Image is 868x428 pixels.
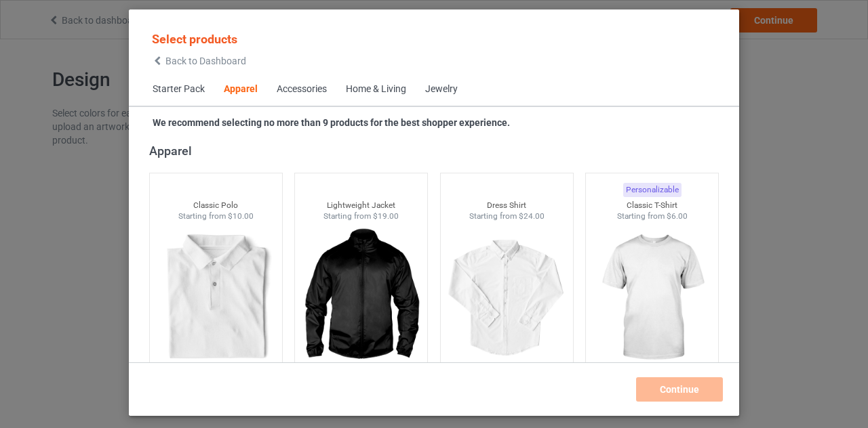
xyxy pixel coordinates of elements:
[153,117,510,128] strong: We recommend selecting no more than 9 products for the best shopper experience.
[425,83,458,96] div: Jewelry
[519,211,545,221] span: $24.00
[295,211,427,222] div: Starting from
[295,200,427,211] div: Lightweight Jacket
[586,211,718,222] div: Starting from
[228,211,254,221] span: $10.00
[277,83,327,96] div: Accessories
[591,222,713,374] img: regular.jpg
[155,222,277,374] img: regular.jpg
[446,222,568,374] img: regular.jpg
[150,211,282,222] div: Starting from
[441,200,573,211] div: Dress Shirt
[667,211,688,221] span: $6.00
[586,200,718,211] div: Classic T-Shirt
[224,83,258,96] div: Apparel
[152,32,237,46] span: Select products
[300,222,422,374] img: regular.jpg
[150,200,282,211] div: Classic Polo
[165,56,246,66] span: Back to Dashboard
[623,183,682,197] div: Personalizable
[149,143,725,158] div: Apparel
[346,83,406,96] div: Home & Living
[441,211,573,222] div: Starting from
[143,73,214,106] span: Starter Pack
[373,211,399,221] span: $19.00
